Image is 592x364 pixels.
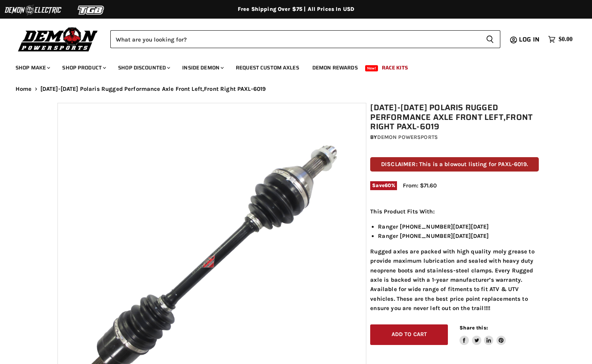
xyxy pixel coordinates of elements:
a: Demon Powersports [377,134,438,140]
span: Save % [370,181,397,190]
div: by [370,133,538,142]
a: Home [16,86,32,92]
span: Log in [519,35,540,44]
a: Request Custom Axles [230,60,305,76]
div: Rugged axles are packed with high quality moly grease to provide maximum lubrication and sealed w... [370,207,538,313]
li: Ranger [PHONE_NUMBER][DATE][DATE] [378,231,538,241]
h1: [DATE]-[DATE] Polaris Rugged Performance Axle Front Left,Front Right PAXL-6019 [370,103,538,132]
a: Log in [515,36,544,43]
span: Share this: [460,325,488,331]
a: Shop Discounted [112,60,175,76]
span: $0.00 [559,36,573,43]
span: Add to cart [392,331,427,338]
form: Product [110,30,500,48]
input: Search [110,30,480,48]
span: [DATE]-[DATE] Polaris Rugged Performance Axle Front Left,Front Right PAXL-6019 [40,86,266,92]
img: Demon Powersports [16,25,101,53]
button: Add to cart [370,324,448,345]
a: Shop Make [10,60,55,76]
a: Race Kits [376,60,414,76]
a: Shop Product [56,60,111,76]
a: $0.00 [544,34,576,45]
a: Demon Rewards [306,60,364,76]
li: Ranger [PHONE_NUMBER][DATE][DATE] [378,222,538,231]
button: Search [480,30,500,48]
span: 60 [385,182,391,188]
p: This Product Fits With: [370,207,538,216]
aside: Share this: [460,324,506,345]
ul: Main menu [10,57,571,76]
img: TGB Logo 2 [62,3,120,17]
p: DISCLAIMER: This is a blowout listing for PAXL-6019. [370,157,538,172]
a: Inside Demon [176,60,228,76]
span: New! [365,65,378,71]
img: Demon Electric Logo 2 [4,3,62,17]
span: From: $71.60 [403,182,437,189]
